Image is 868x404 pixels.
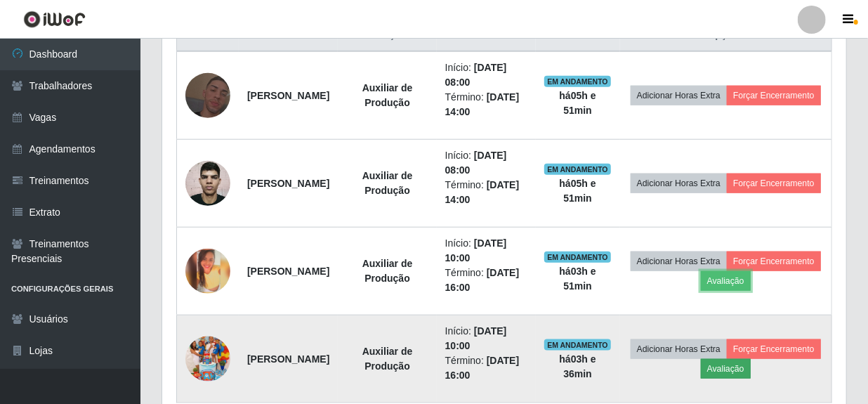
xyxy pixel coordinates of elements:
[560,178,596,204] strong: há 05 h e 51 min
[185,249,230,294] img: 1675811994359.jpeg
[247,178,329,189] strong: [PERSON_NAME]
[544,76,611,87] span: EM ANDAMENTO
[445,150,507,176] time: [DATE] 08:00
[560,266,596,292] strong: há 03 h e 51 min
[445,62,507,88] time: [DATE] 08:00
[727,86,821,105] button: Forçar Encerramento
[445,324,527,353] li: Início:
[544,252,611,263] span: EM ANDAMENTO
[631,339,727,359] button: Adicionar Horas Extra
[362,258,413,284] strong: Auxiliar de Produção
[445,266,527,295] li: Término:
[445,236,527,266] li: Início:
[362,82,413,108] strong: Auxiliar de Produção
[727,174,821,193] button: Forçar Encerramento
[23,11,86,28] img: CoreUI Logo
[727,339,821,359] button: Forçar Encerramento
[445,178,527,207] li: Término:
[362,170,413,196] strong: Auxiliar de Produção
[362,346,413,372] strong: Auxiliar de Produção
[247,353,329,365] strong: [PERSON_NAME]
[701,271,751,291] button: Avaliação
[445,60,527,90] li: Início:
[727,252,821,271] button: Forçar Encerramento
[631,252,727,271] button: Adicionar Horas Extra
[631,86,727,105] button: Adicionar Horas Extra
[445,237,507,263] time: [DATE] 10:00
[560,90,596,116] strong: há 05 h e 51 min
[445,90,527,119] li: Término:
[631,174,727,193] button: Adicionar Horas Extra
[445,353,527,383] li: Término:
[247,90,329,101] strong: [PERSON_NAME]
[560,353,596,379] strong: há 03 h e 36 min
[544,339,611,351] span: EM ANDAMENTO
[185,153,230,214] img: 1750990639445.jpeg
[544,164,611,175] span: EM ANDAMENTO
[445,325,507,351] time: [DATE] 10:00
[185,319,230,399] img: 1747062171782.jpeg
[445,148,527,178] li: Início:
[247,266,329,277] strong: [PERSON_NAME]
[185,56,230,136] img: 1690769088770.jpeg
[701,359,751,379] button: Avaliação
